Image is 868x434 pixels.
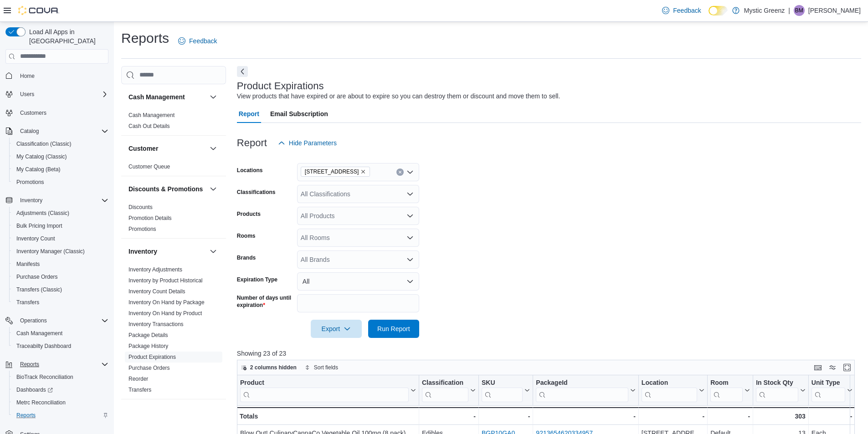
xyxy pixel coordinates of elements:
[208,407,219,418] button: Loyalty
[16,286,62,293] span: Transfers (Classic)
[368,320,419,338] button: Run Report
[16,70,108,82] span: Home
[9,176,112,189] button: Promotions
[237,276,277,283] label: Expiration Type
[128,408,151,417] h3: Loyalty
[2,125,112,138] button: Catalog
[9,383,112,396] a: Dashboards
[128,299,205,306] a: Inventory On Hand by Package
[128,365,170,371] a: Purchase Orders
[536,378,628,402] div: Package URL
[20,72,35,80] span: Home
[406,168,414,176] button: Open list of options
[237,189,276,196] label: Classifications
[658,1,704,20] a: Feedback
[812,411,853,422] div: -
[16,315,51,326] button: Operations
[239,105,259,123] span: Report
[377,324,410,333] span: Run Report
[128,321,184,328] span: Inventory Transactions
[128,226,156,232] a: Promotions
[13,164,64,175] a: My Catalog (Beta)
[128,184,203,194] h3: Discounts & Promotions
[422,378,468,402] div: Classification
[240,378,416,402] button: Product
[482,378,523,402] div: SKU URL
[128,310,202,317] a: Inventory On Hand by Product
[13,177,108,188] span: Promotions
[756,411,806,422] div: 303
[128,204,153,211] span: Discounts
[13,138,108,149] span: Classification (Classic)
[237,167,263,174] label: Locations
[756,378,806,402] button: In Stock Qty
[536,378,636,402] button: PackageId
[422,378,468,387] div: Classification
[128,408,206,417] button: Loyalty
[709,6,728,15] input: Dark Mode
[128,266,182,273] a: Inventory Adjustments
[13,328,66,339] a: Cash Management
[13,246,88,257] a: Inventory Manager (Classic)
[710,411,750,422] div: -
[128,277,203,284] a: Inventory by Product Historical
[16,140,72,148] span: Classification (Classic)
[121,110,226,135] div: Cash Management
[827,362,838,373] button: Display options
[642,411,704,422] div: -
[16,195,46,206] button: Inventory
[9,150,112,163] button: My Catalog (Classic)
[237,294,293,309] label: Number of days until expiration
[788,5,790,16] p: |
[13,259,43,270] a: Manifests
[121,202,226,238] div: Discounts & Promotions
[13,208,73,219] a: Adjustments (Classic)
[26,27,108,46] span: Load All Apps in [GEOGRAPHIC_DATA]
[20,361,39,368] span: Reports
[128,353,176,361] span: Product Expirations
[9,258,112,271] button: Manifests
[756,378,798,402] div: In Stock Qty
[794,5,805,16] div: Brooke Melton
[128,299,205,306] span: Inventory On Hand by Package
[16,359,43,370] button: Reports
[642,378,697,402] div: Location
[13,233,108,244] span: Inventory Count
[16,359,108,370] span: Reports
[128,123,170,130] span: Cash Out Details
[237,210,261,218] label: Products
[128,214,172,222] span: Promotion Details
[9,283,112,296] button: Transfers (Classic)
[13,284,108,295] span: Transfers (Classic)
[128,288,185,295] a: Inventory Count Details
[710,378,750,402] button: Room
[20,91,34,98] span: Users
[13,410,108,421] span: Reports
[16,89,38,100] button: Users
[297,272,419,291] button: All
[2,69,112,82] button: Home
[128,332,168,339] span: Package Details
[16,126,108,137] span: Catalog
[9,340,112,352] button: Traceabilty Dashboard
[9,271,112,283] button: Purchase Orders
[9,371,112,383] button: BioTrack Reconciliation
[13,151,108,162] span: My Catalog (Classic)
[13,138,75,149] a: Classification (Classic)
[305,167,359,176] span: [STREET_ADDRESS]
[482,378,530,402] button: SKU
[9,220,112,232] button: Bulk Pricing Import
[13,164,108,175] span: My Catalog (Beta)
[13,297,43,308] a: Transfers
[16,107,50,118] a: Customers
[13,384,108,395] span: Dashboards
[16,222,62,230] span: Bulk Pricing Import
[9,232,112,245] button: Inventory Count
[128,112,175,118] a: Cash Management
[2,358,112,371] button: Reports
[812,378,845,387] div: Unit Type
[710,378,743,402] div: Room
[9,163,112,176] button: My Catalog (Beta)
[710,378,743,387] div: Room
[208,246,219,257] button: Inventory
